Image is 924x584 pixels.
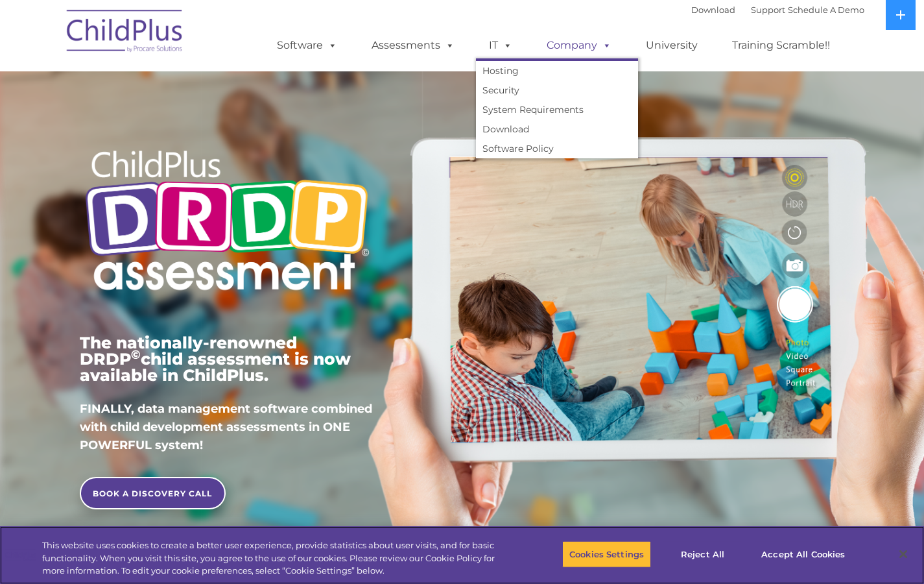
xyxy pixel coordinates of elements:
a: Download [476,119,638,139]
div: This website uses cookies to create a better user experience, provide statistics about user visit... [42,539,508,578]
a: BOOK A DISCOVERY CALL [80,477,226,509]
a: Hosting [476,61,638,80]
span: FINALLY, data management software combined with child development assessments in ONE POWERFUL sys... [80,402,372,452]
a: Assessments [359,32,468,58]
font: | [691,5,864,15]
button: Cookies Settings [562,541,651,568]
a: IT [476,32,525,58]
button: Close [889,540,918,568]
a: Software Policy [476,139,638,158]
a: System Requirements [476,100,638,119]
a: University [633,32,711,58]
a: Download [691,5,735,15]
button: Accept All Cookies [754,541,852,568]
a: Training Scramble!! [719,32,843,58]
span: The nationally-renowned DRDP child assessment is now available in ChildPlus. [80,333,351,385]
a: Security [476,80,638,100]
a: Schedule A Demo [788,5,864,15]
a: Support [751,5,785,15]
button: Reject All [662,541,743,568]
img: Copyright - DRDP Logo Light [80,133,374,312]
img: ChildPlus by Procare Solutions [60,1,190,66]
sup: © [131,347,141,362]
a: Company [534,32,624,58]
a: Software [264,32,350,58]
